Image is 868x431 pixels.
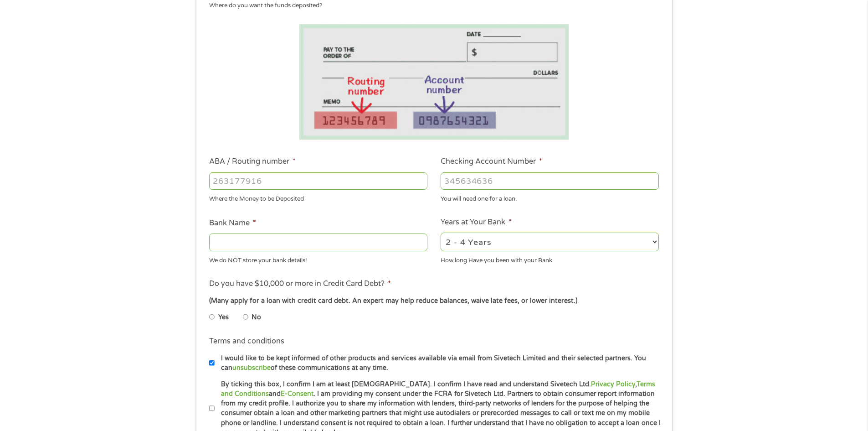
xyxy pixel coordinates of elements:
[215,353,662,373] label: I would like to be kept informed of other products and services available via email from Sivetech...
[209,337,284,346] label: Terms and conditions
[591,380,635,388] a: Privacy Policy
[209,279,391,289] label: Do you have $10,000 or more in Credit Card Debt?
[441,192,659,204] div: You will need one for a loan.
[218,312,229,322] label: Yes
[209,253,427,265] div: We do NOT store your bank details!
[209,218,256,228] label: Bank Name
[221,380,655,398] a: Terms and Conditions
[252,312,261,322] label: No
[281,390,313,398] a: E-Consent
[232,364,271,372] a: unsubscribe
[209,157,296,166] label: ABA / Routing number
[209,296,658,306] div: (Many apply for a loan with credit card debt. An expert may help reduce balances, waive late fees...
[209,1,652,10] div: Where do you want the funds deposited?
[441,218,512,227] label: Years at Your Bank
[441,253,659,265] div: How long Have you been with your Bank
[209,172,427,190] input: 263177916
[441,157,542,166] label: Checking Account Number
[299,24,569,140] img: Routing number location
[441,172,659,190] input: 345634636
[209,192,427,204] div: Where the Money to be Deposited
